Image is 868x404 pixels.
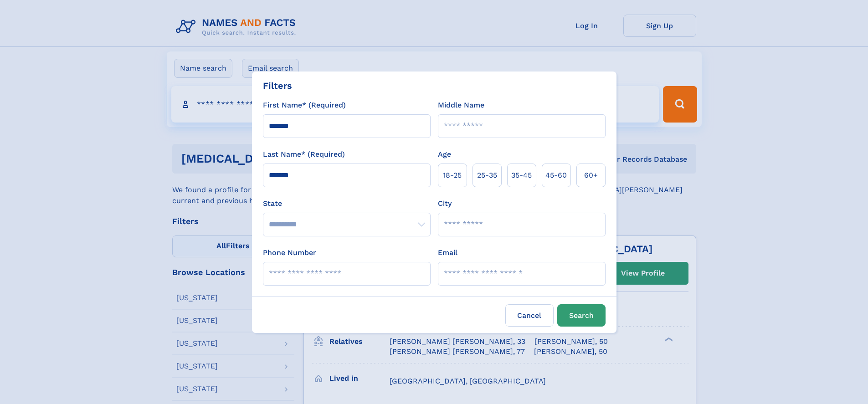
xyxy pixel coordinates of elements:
label: Cancel [505,304,554,327]
label: Phone Number [263,247,316,258]
label: Age [438,149,451,160]
span: 25‑35 [477,170,497,181]
span: 18‑25 [443,170,462,181]
span: 35‑45 [511,170,532,181]
button: Search [557,304,606,327]
label: First Name* (Required) [263,100,346,111]
div: Filters [263,79,292,92]
label: State [263,198,431,209]
span: 60+ [584,170,598,181]
label: Last Name* (Required) [263,149,345,160]
span: 45‑60 [545,170,567,181]
label: City [438,198,452,209]
label: Middle Name [438,100,484,111]
label: Email [438,247,457,258]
